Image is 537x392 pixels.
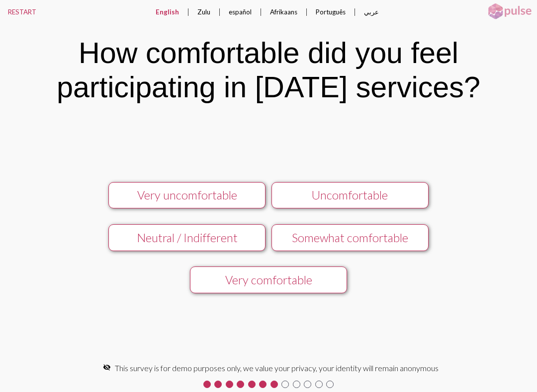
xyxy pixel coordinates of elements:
div: Uncomfortable [280,188,420,202]
div: Very comfortable [198,273,339,287]
div: Somewhat comfortable [280,231,420,245]
span: This survey is for demo purposes only, we value your privacy, your identity will remain anonymous [115,363,439,373]
button: Very comfortable [190,266,347,293]
button: Uncomfortable [271,182,429,209]
div: Very uncomfortable [117,188,257,202]
button: Very uncomfortable [108,182,266,209]
button: Neutral / Indifferent [108,224,266,251]
img: pulsehorizontalsmall.png [485,2,535,20]
div: Neutral / Indifferent [117,231,257,245]
div: How comfortable did you feel participating in [DATE] services? [12,36,526,104]
button: Somewhat comfortable [271,224,429,251]
mat-icon: visibility_off [103,363,111,371]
